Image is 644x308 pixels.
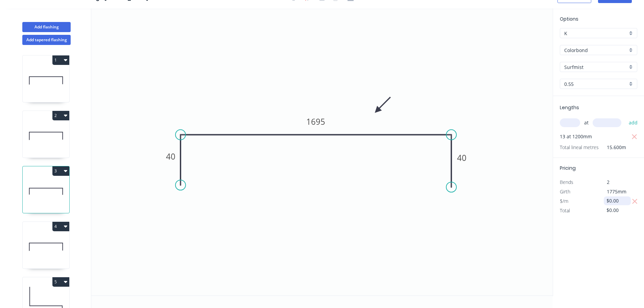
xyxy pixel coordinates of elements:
[599,143,626,152] span: 15.600m
[457,152,467,163] tspan: 40
[306,116,325,127] tspan: 1695
[560,16,578,22] span: Options
[560,104,579,111] span: Lengths
[560,165,576,171] span: Pricing
[22,22,71,32] button: Add flashing
[564,64,627,71] input: Colour
[584,118,589,127] span: at
[91,8,553,295] svg: 0
[625,117,641,128] button: add
[560,207,570,214] span: Total
[560,198,568,204] span: $/m
[564,80,627,88] input: Thickness
[560,143,599,152] span: Total lineal metres
[52,166,69,176] button: 3
[607,179,610,185] span: 2
[52,111,69,120] button: 2
[560,188,570,195] span: Girth
[564,47,627,54] input: Material
[560,132,592,141] span: 13 at 1200mm
[52,222,69,231] button: 4
[560,179,573,185] span: Bends
[166,151,175,162] tspan: 40
[52,55,69,65] button: 1
[607,188,626,195] span: 1775mm
[52,277,69,287] button: 5
[564,30,627,37] input: Price level
[22,35,71,45] button: Add tapered flashing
